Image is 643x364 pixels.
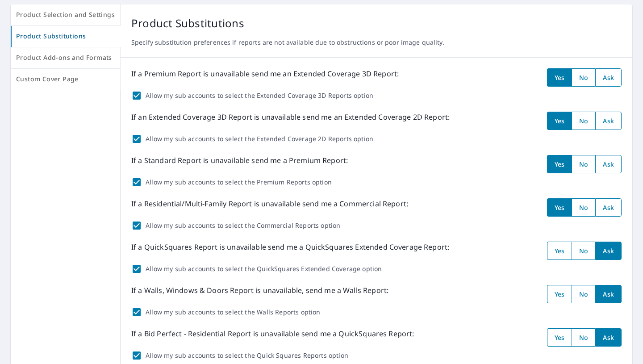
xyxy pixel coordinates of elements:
p: If a Walls, Windows & Doors Report is unavailable, send me a Walls Report: [131,285,388,303]
label: Allow my sub accounts to select the Commercial Reports option [146,222,340,230]
p: If a Premium Report is unavailable send me an Extended Coverage 3D Report: [131,68,399,87]
p: If an Extended Coverage 3D Report is unavailable send me an Extended Coverage 2D Report: [131,112,450,130]
label: Allow my sub accounts to select the QuickSquares Extended Coverage option [146,265,382,273]
p: If a Residential/Multi-Family Report is unavailable send me a Commercial Report: [131,198,408,217]
p: If a QuickSquares Report is unavailable send me a QuickSquares Extended Coverage Report: [131,242,449,260]
span: Product Add-ons and Formats [16,52,115,63]
span: Product Selection and Settings [16,9,115,21]
label: Allow my sub accounts to select the Quick Squares Reports option [146,351,348,360]
p: Product Substitutions [131,15,622,31]
span: Product Substitutions [16,31,115,42]
label: Allow my sub accounts to select the Walls Reports option [146,308,321,316]
p: If a Standard Report is unavailable send me a Premium Report: [131,155,348,173]
div: tab-list [11,4,121,90]
label: Allow my sub accounts to select the Extended Coverage 2D Reports option [146,135,373,143]
label: Allow my sub accounts to select the Extended Coverage 3D Reports option [146,92,373,100]
label: Allow my sub accounts to select the Premium Reports option [146,178,332,186]
span: Custom Cover Page [16,74,115,85]
p: If a Bid Perfect - Residential Report is unavailable send me a QuickSquares Report: [131,328,414,347]
p: Specify substitution preferences if reports are not available due to obstructions or poor image q... [131,38,622,46]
